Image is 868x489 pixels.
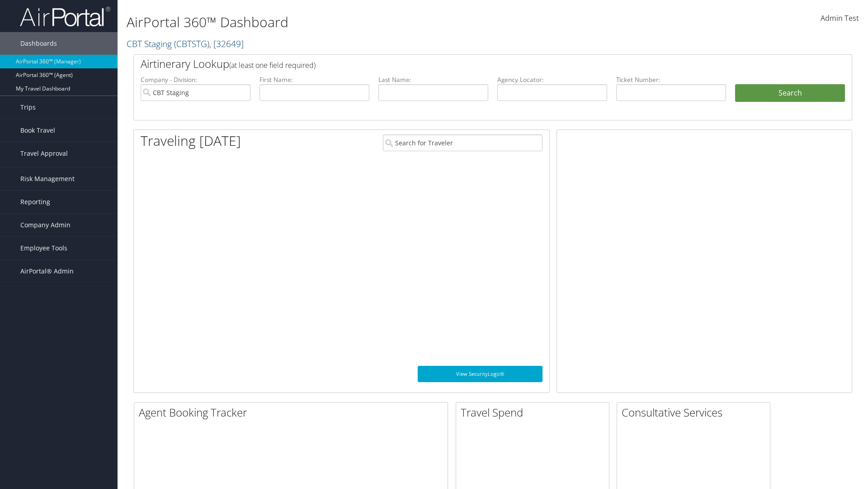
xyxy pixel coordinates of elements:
[20,32,57,55] span: Dashboards
[20,214,71,236] span: Company Admin
[20,237,67,259] span: Employee Tools
[20,6,110,27] img: airportal-logo.png
[378,75,488,84] label: Last Name:
[209,38,244,50] span: , [ 32649 ]
[461,405,609,420] h2: Travel Spend
[821,13,859,23] span: Admin Test
[735,84,845,102] button: Search
[20,96,36,119] span: Trips
[383,134,542,151] input: Search for Traveler
[418,366,542,382] a: View SecurityLogic®
[141,75,250,84] label: Company - Division:
[127,13,615,32] h1: AirPortal 360™ Dashboard
[141,131,241,150] h1: Traveling [DATE]
[20,168,75,190] span: Risk Management
[127,38,244,50] a: CBT Staging
[20,119,55,142] span: Book Travel
[20,260,74,283] span: AirPortal® Admin
[20,142,68,165] span: Travel Approval
[821,5,859,33] a: Admin Test
[141,56,785,72] h2: Airtinerary Lookup
[622,405,770,420] h2: Consultative Services
[20,191,50,213] span: Reporting
[497,75,607,84] label: Agency Locator:
[139,405,448,420] h2: Agent Booking Tracker
[259,75,369,84] label: First Name:
[174,38,209,50] span: ( CBTSTG )
[616,75,726,84] label: Ticket Number:
[229,60,316,70] span: (at least one field required)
